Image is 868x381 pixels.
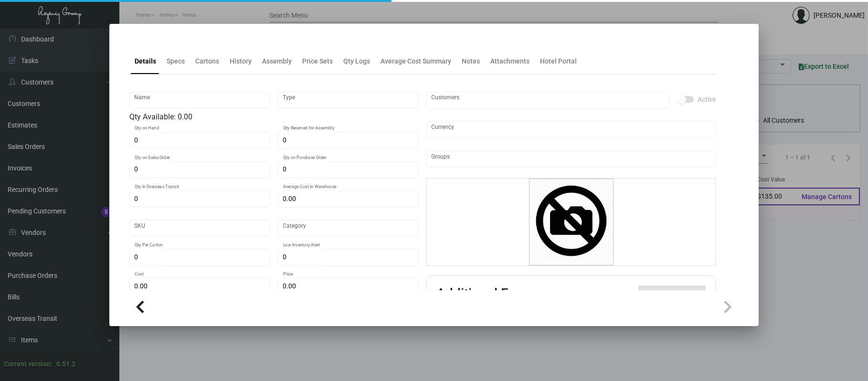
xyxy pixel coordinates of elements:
[195,56,219,66] div: Cartons
[129,111,419,123] div: Qty Available: 0.00
[302,56,333,66] div: Price Sets
[432,96,664,104] input: Add new..
[4,359,53,369] div: Current version:
[262,56,292,66] div: Assembly
[381,56,451,66] div: Average Cost Summary
[432,155,711,163] input: Add new..
[436,286,529,303] h2: Additional Fees
[56,359,75,369] div: 0.51.2
[490,56,529,66] div: Attachments
[230,56,252,66] div: History
[698,94,716,105] span: Active
[638,286,706,303] button: Add Additional Fee
[135,56,156,66] div: Details
[343,56,370,66] div: Qty Logs
[167,56,185,66] div: Specs
[540,56,577,66] div: Hotel Portal
[462,56,480,66] div: Notes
